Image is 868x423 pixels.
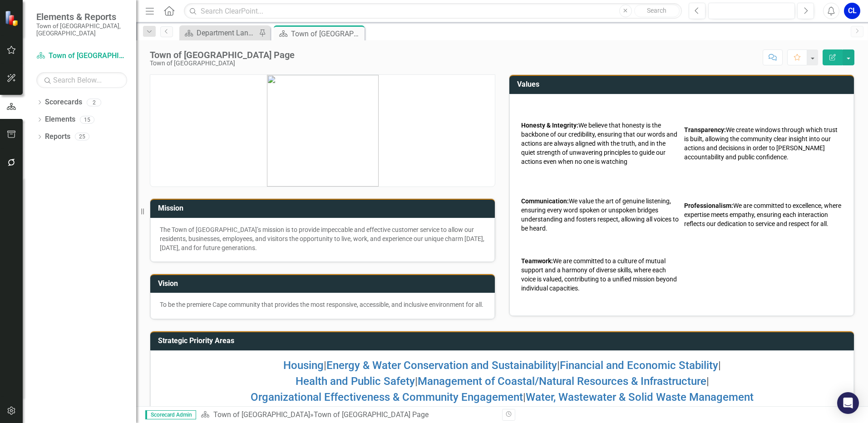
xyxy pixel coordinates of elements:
span: Elements & Reports [36,11,127,22]
span: Scorecard Admin [145,410,196,419]
strong: Transparency: [684,126,726,133]
a: Scorecards [45,97,82,108]
a: Housing [283,359,324,372]
div: Department Landing Page [197,27,256,39]
div: 2 [87,98,101,106]
div: Town of [GEOGRAPHIC_DATA] Page [291,28,362,39]
a: Elements [45,114,75,125]
p: We value the art of genuine listening, ensuring every word spoken or unspoken bridges understandi... [521,197,680,233]
strong: Teamwork: [521,257,553,265]
a: Energy & Water Conservation and Sustainability [326,359,557,372]
a: Organizational Effectiveness & Community Engagement [251,391,523,403]
a: Financial and Economic Stability [560,359,718,372]
div: Town of [GEOGRAPHIC_DATA] Page [150,50,295,60]
p: The Town of [GEOGRAPHIC_DATA]’s mission is to provide impeccable and effective customer service t... [160,225,485,252]
a: Water, Wastewater & Solid Waste Management [526,391,754,403]
strong: Communication: [521,197,569,205]
p: We are committed to excellence, where expertise meets empathy, ensuring each interaction reflects... [684,201,842,228]
h3: Mission [158,204,490,212]
img: ClearPoint Strategy [5,10,20,26]
div: 15 [80,116,94,123]
img: mceclip0.png [267,75,379,187]
p: We create windows through which trust is built, allowing the community clear insight into our act... [684,125,842,162]
div: » [201,410,495,420]
button: CL [844,3,860,19]
a: Town of [GEOGRAPHIC_DATA] [213,410,310,419]
div: Town of [GEOGRAPHIC_DATA] Page [314,410,429,419]
div: 25 [75,133,89,141]
a: Management of Coastal/Natural Resources & Infrastructure [418,375,706,388]
p: To be the premiere Cape community that provides the most responsive, accessible, and inclusive en... [160,300,485,309]
span: | | | [283,359,721,372]
a: Department Landing Page [182,27,256,39]
a: Reports [45,132,70,142]
div: Town of [GEOGRAPHIC_DATA] [150,60,295,67]
input: Search ClearPoint... [184,3,682,19]
h3: Values [517,80,849,89]
p: We are committed to a culture of mutual support and a harmony of diverse skills, where each voice... [521,256,680,293]
input: Search Below... [36,72,127,88]
button: Search [634,5,680,17]
a: Town of [GEOGRAPHIC_DATA] [36,51,127,61]
h3: Strategic Priority Areas [158,337,849,345]
strong: Professionalism: [684,202,733,209]
span: | [251,391,754,403]
span: Search [647,7,666,14]
strong: Honesty & Integrity: [521,122,578,129]
small: Town of [GEOGRAPHIC_DATA], [GEOGRAPHIC_DATA] [36,22,127,37]
p: We believe that honesty is the backbone of our credibility, ensuring that our words and actions a... [521,121,680,166]
div: Open Intercom Messenger [837,392,859,414]
span: | | [296,375,709,388]
h3: Vision [158,280,490,288]
a: Health and Public Safety [296,375,415,388]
